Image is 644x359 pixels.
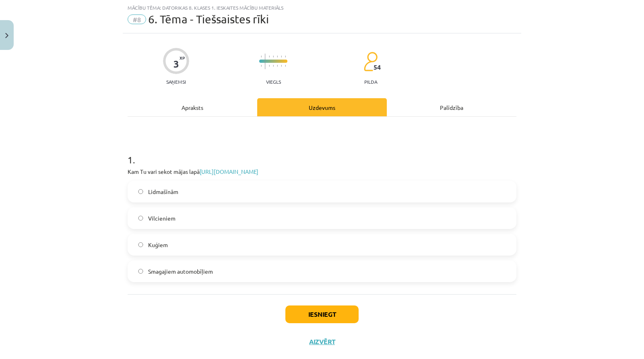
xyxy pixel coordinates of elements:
[163,79,189,85] p: Saņemsi
[257,98,387,116] div: Uzdevums
[138,269,143,274] input: Smagajiem automobīļiem
[265,54,266,69] img: icon-long-line-d9ea69661e0d244f92f715978eff75569469978d946b2353a9bb055b3ed8787d.svg
[281,65,282,67] img: icon-short-line-57e1e144782c952c97e751825c79c345078a6d821885a25fce030b3d8c18986b.svg
[273,65,274,67] img: icon-short-line-57e1e144782c952c97e751825c79c345078a6d821885a25fce030b3d8c18986b.svg
[387,98,516,116] div: Palīdzība
[173,58,179,70] div: 3
[269,65,270,67] img: icon-short-line-57e1e144782c952c97e751825c79c345078a6d821885a25fce030b3d8c18986b.svg
[128,5,516,10] div: Mācību tēma: Datorikas 8. klases 1. ieskaites mācību materiāls
[277,65,278,67] img: icon-short-line-57e1e144782c952c97e751825c79c345078a6d821885a25fce030b3d8c18986b.svg
[281,56,282,58] img: icon-short-line-57e1e144782c952c97e751825c79c345078a6d821885a25fce030b3d8c18986b.svg
[128,167,516,176] p: Kam Tu vari sekot mājas lapā
[277,56,278,58] img: icon-short-line-57e1e144782c952c97e751825c79c345078a6d821885a25fce030b3d8c18986b.svg
[138,189,143,194] input: Lidmašīnām
[363,52,378,72] img: students-c634bb4e5e11cddfef0936a35e636f08e4e9abd3cc4e673bd6f9a4125e45ecb1.svg
[138,242,143,248] input: Kuģiem
[200,168,258,175] a: [URL][DOMAIN_NAME]
[128,98,257,116] div: Apraksts
[128,140,516,165] h1: 1 .
[374,64,381,71] span: 54
[266,79,281,85] p: Viegls
[269,56,270,58] img: icon-short-line-57e1e144782c952c97e751825c79c345078a6d821885a25fce030b3d8c18986b.svg
[148,214,175,223] span: Vilcieniem
[138,216,143,221] input: Vilcieniem
[285,305,359,323] button: Iesniegt
[364,79,377,85] p: pilda
[261,65,262,67] img: icon-short-line-57e1e144782c952c97e751825c79c345078a6d821885a25fce030b3d8c18986b.svg
[285,65,286,67] img: icon-short-line-57e1e144782c952c97e751825c79c345078a6d821885a25fce030b3d8c18986b.svg
[307,338,337,346] button: Aizvērt
[180,56,185,60] span: XP
[148,241,168,249] span: Kuģiem
[261,56,262,58] img: icon-short-line-57e1e144782c952c97e751825c79c345078a6d821885a25fce030b3d8c18986b.svg
[128,14,146,24] span: #8
[148,12,269,26] span: 6. Tēma - Tiešsaistes rīki
[273,56,274,58] img: icon-short-line-57e1e144782c952c97e751825c79c345078a6d821885a25fce030b3d8c18986b.svg
[148,267,213,276] span: Smagajiem automobīļiem
[5,33,8,38] img: icon-close-lesson-0947bae3869378f0d4975bcd49f059093ad1ed9edebbc8119c70593378902aed.svg
[285,56,286,58] img: icon-short-line-57e1e144782c952c97e751825c79c345078a6d821885a25fce030b3d8c18986b.svg
[148,188,178,196] span: Lidmašīnām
